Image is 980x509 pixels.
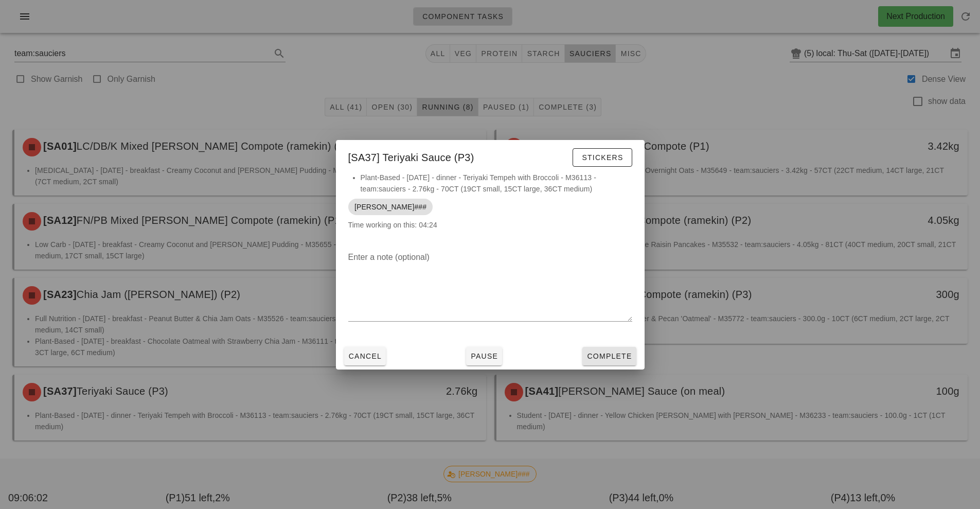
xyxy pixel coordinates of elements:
[336,172,645,241] div: Time working on this: 04:24
[361,172,632,195] li: Plant-Based - [DATE] - dinner - Teriyaki Tempeh with Broccoli - M36113 - team:sauciers - 2.76kg -...
[354,199,426,215] span: [PERSON_NAME]###
[470,352,498,360] span: Pause
[582,347,636,365] button: Complete
[573,148,632,167] button: Stickers
[344,347,386,365] button: Cancel
[336,140,645,172] div: [SA37] Teriyaki Sauce (P3)
[586,352,632,360] span: Complete
[348,352,382,360] span: Cancel
[581,153,623,162] span: Stickers
[466,347,502,365] button: Pause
